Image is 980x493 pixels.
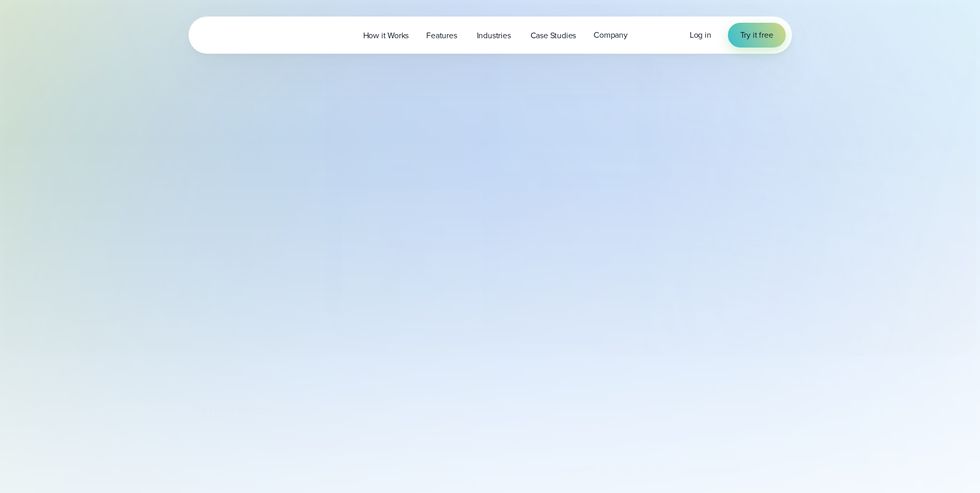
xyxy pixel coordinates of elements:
span: Industries [477,29,511,42]
a: How it Works [354,25,418,46]
span: Try it free [740,29,773,41]
a: Case Studies [522,25,585,46]
span: Features [426,29,457,42]
span: Company [594,29,628,41]
span: Case Studies [531,29,577,42]
span: Log in [690,29,711,41]
span: How it Works [363,29,409,42]
a: Try it free [728,23,786,48]
a: Log in [690,29,711,41]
